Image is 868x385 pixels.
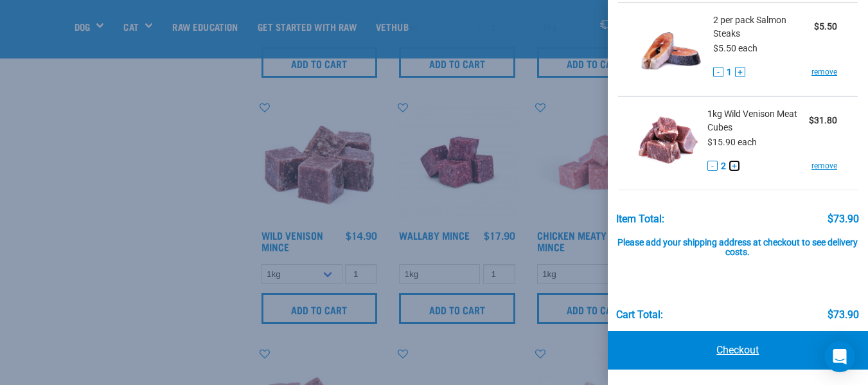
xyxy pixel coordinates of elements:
[727,66,732,79] span: 1
[616,225,859,258] div: Please add your shipping address at checkout to see delivery costs.
[811,160,837,172] a: remove
[639,13,704,80] img: Salmon Steaks
[735,67,745,77] button: +
[814,21,837,31] strong: $5.50
[707,161,718,171] button: -
[729,161,740,171] button: +
[828,213,859,225] div: $73.90
[616,213,664,225] div: Item Total:
[707,107,809,134] span: 1kg Wild Venison Meat Cubes
[608,331,868,370] a: Checkout
[809,115,837,125] strong: $31.80
[713,67,723,77] button: -
[639,107,698,174] img: Wild Venison Meat Cubes
[713,13,814,40] span: 2 per pack Salmon Steaks
[616,309,663,321] div: Cart total:
[824,341,855,372] div: Open Intercom Messenger
[707,137,757,147] span: $15.90 each
[811,66,837,78] a: remove
[713,43,757,53] span: $5.50 each
[828,309,859,321] div: $73.90
[721,159,726,173] span: 2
